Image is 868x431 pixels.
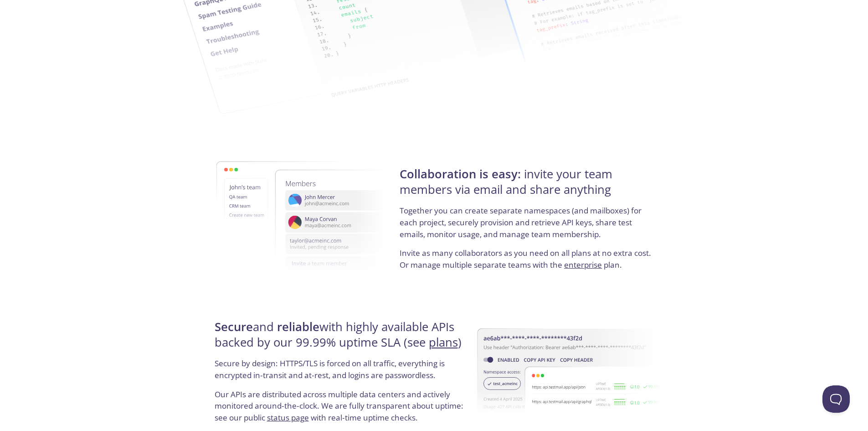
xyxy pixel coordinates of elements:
[215,389,468,431] p: Our APIs are distributed across multiple data centers and actively monitored around-the-clock. We...
[400,247,653,270] p: Invite as many collaborators as you need on all plans at no extra cost. Or manage multiple separa...
[216,136,424,298] img: members-1
[822,385,850,413] iframe: Help Scout Beacon - Open
[277,319,319,335] strong: reliable
[429,334,458,350] a: plans
[400,166,653,205] h4: invite your team members via email and share anything
[400,166,521,182] strong: Collaboration is easy:
[400,205,653,247] p: Together you can create separate namespaces (and mailboxes) for each project, securely provision ...
[215,358,468,388] p: Secure by design: HTTPS/TLS is forced on all traffic, everything is encrypted in-transit and at-r...
[267,412,309,423] a: status page
[564,260,602,270] a: enterprise
[215,319,253,335] strong: Secure
[215,319,468,358] h4: and with highly available APIs backed by our 99.99% uptime SLA (see )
